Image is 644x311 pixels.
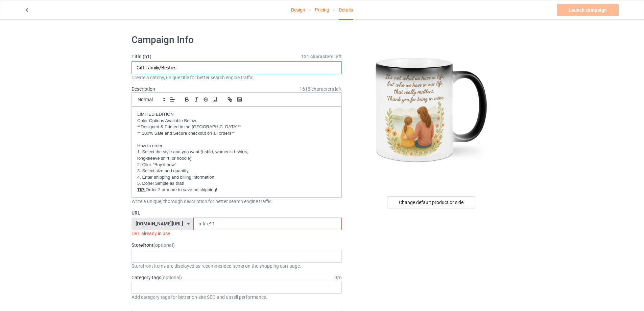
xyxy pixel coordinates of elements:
span: (optional) [161,275,182,280]
label: Storefront [132,242,342,248]
label: Description [132,86,155,92]
label: URL [132,209,342,216]
p: Order 2 or more to save on shipping! [137,187,336,193]
p: **Designed & Printed in the [GEOGRAPHIC_DATA]** [137,124,336,130]
a: Pricing [315,0,329,19]
a: Design [291,0,305,19]
div: [DOMAIN_NAME][URL] [136,221,183,226]
label: Category tags [132,274,182,281]
span: (optional) [153,242,175,248]
p: Color Options Available Below. [137,118,336,124]
span: 131 characters left [301,53,342,60]
u: TIP: [137,187,146,192]
div: Details [339,0,353,20]
p: 3. Select size and quantity [137,168,336,174]
div: Write a unique, thorough description for better search engine traffic. [132,198,342,205]
p: 2. Click "Buy it now" [137,162,336,168]
label: Title (h1) [132,53,342,60]
p: LIMITED EDITION [137,111,336,118]
div: URL already in use [132,230,342,237]
p: ** 100% Safe and Secure checkout on all orders** [137,130,336,137]
p: 5. Done! Simple as that! [137,180,336,187]
p: 1. Select the style and you want (t-shirt, women's t-shirts, [137,149,336,155]
p: 4. Enter shipping and billing information [137,174,336,181]
p: How to order: [137,143,336,149]
span: 1618 characters left [300,86,342,92]
div: Storefront items are displayed as recommended items on the shopping cart page. [132,263,342,269]
div: Change default product or side [387,196,475,208]
div: Create a catchy, unique title for better search engine traffic. [132,74,342,81]
div: Add category tags for better on-site SEO and upsell performance. [132,294,342,301]
div: 0 / 6 [334,274,342,281]
h1: Campaign Info [132,34,342,46]
p: long-sleeve shirt, or hoodie) [137,155,336,162]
